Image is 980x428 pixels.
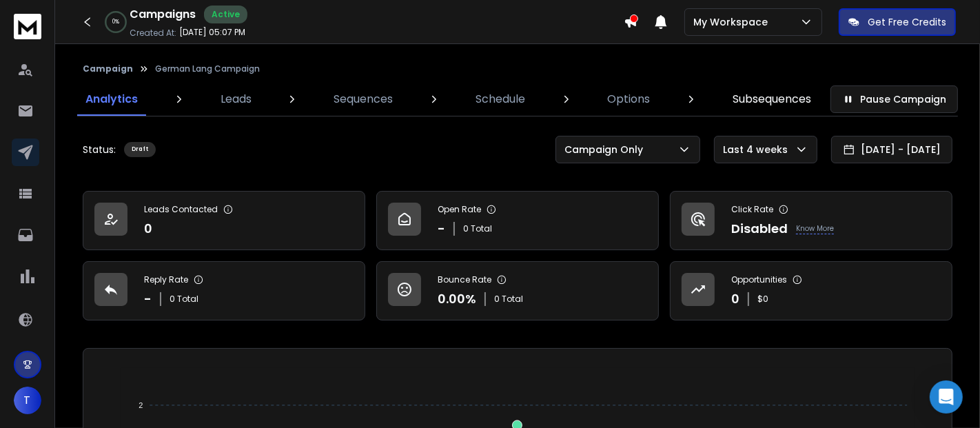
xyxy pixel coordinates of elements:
a: Leads [212,83,260,116]
p: 0 Total [170,294,198,305]
p: Reply Rate [144,274,188,285]
a: Sequences [325,83,401,116]
a: Opportunities0$0 [670,261,952,320]
p: Options [607,91,650,108]
tspan: 2 [139,401,143,409]
p: German Lang Campaign [155,63,260,74]
p: 0 Total [463,223,492,234]
p: Schedule [476,91,525,108]
a: Bounce Rate0.00%0 Total [376,261,659,320]
div: Draft [124,142,156,157]
p: - [438,219,445,238]
p: 0.00 % [438,289,476,309]
button: Get Free Credits [839,8,956,36]
a: Schedule [467,83,533,116]
h1: Campaigns [130,6,196,23]
p: My Workspace [693,15,773,29]
img: logo [14,14,41,39]
p: 0 Total [494,294,523,305]
p: $ 0 [757,294,768,305]
a: Click RateDisabledKnow More [670,191,952,250]
p: Last 4 weeks [723,143,793,156]
a: Leads Contacted0 [83,191,365,250]
p: Bounce Rate [438,274,491,285]
button: T [14,387,41,414]
a: Subsequences [724,83,819,116]
p: Status: [83,143,116,156]
p: 0 % [112,18,119,26]
p: Analytics [85,91,138,108]
p: 0 [731,289,739,309]
a: Reply Rate-0 Total [83,261,365,320]
p: Get Free Credits [868,15,946,29]
p: Disabled [731,219,788,238]
p: Created At: [130,28,176,39]
p: Campaign Only [564,143,649,156]
button: Pause Campaign [830,85,958,113]
p: 0 [144,219,152,238]
p: Opportunities [731,274,787,285]
p: Subsequences [733,91,811,108]
a: Analytics [77,83,146,116]
p: Click Rate [731,204,773,215]
p: Sequences [334,91,393,108]
p: Leads Contacted [144,204,218,215]
p: [DATE] 05:07 PM [179,27,245,38]
p: Know More [796,223,834,234]
p: Open Rate [438,204,481,215]
p: - [144,289,152,309]
div: Open Intercom Messenger [930,380,963,414]
div: Active [204,6,247,23]
button: Campaign [83,63,133,74]
p: Leads [221,91,252,108]
a: Options [599,83,658,116]
button: [DATE] - [DATE] [831,136,952,163]
a: Open Rate-0 Total [376,191,659,250]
